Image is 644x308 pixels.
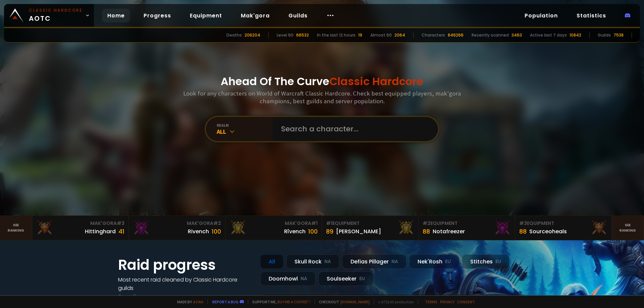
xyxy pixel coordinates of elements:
div: Nek'Rosh [409,254,459,269]
div: [PERSON_NAME] [336,227,381,236]
span: # 2 [213,220,221,227]
a: #2Equipment88Notafreezer [419,216,515,240]
a: #3Equipment88Sourceoheals [515,216,612,240]
div: 3463 [512,32,522,38]
h1: Raid progress [118,254,252,275]
a: Equipment [184,9,227,22]
div: Almost 60 [370,32,392,38]
div: Skull Rock [286,254,339,269]
a: Classic HardcoreAOTC [4,4,94,27]
span: # 1 [326,220,332,227]
div: realm [217,123,273,128]
div: Equipment [519,220,607,227]
small: NA [391,258,398,265]
div: Doomhowl [260,271,316,286]
span: # 1 [311,220,318,227]
small: NA [324,258,331,265]
div: Guilds [598,32,611,38]
span: Classic Hardcore [329,74,423,89]
a: [DOMAIN_NAME] [340,299,370,304]
div: 10842 [570,32,581,38]
div: Recently scanned [472,32,509,38]
a: Buy me a coffee [277,299,311,304]
div: Rivench [188,227,209,236]
div: Notafreezer [433,227,465,236]
div: Characters [422,32,445,38]
span: # 3 [117,220,124,227]
h4: Most recent raid cleaned by Classic Hardcore guilds [118,275,252,292]
a: Progress [138,9,176,22]
a: Mak'Gora#1Rîvench100 [225,216,322,240]
a: See all progress [118,293,162,300]
div: Rîvench [284,227,306,236]
div: Mak'Gora [36,220,124,227]
div: 88 [423,227,430,236]
a: Home [102,9,130,22]
a: #1Equipment89[PERSON_NAME] [322,216,419,240]
small: Classic Hardcore [29,7,83,13]
a: Population [519,9,563,22]
a: Guilds [283,9,313,22]
div: Defias Pillager [342,254,407,269]
div: 41 [118,227,124,236]
div: 19 [358,32,362,38]
span: Support me, [248,299,311,304]
span: # 3 [519,220,527,227]
div: 100 [212,227,221,236]
div: Stitches [462,254,509,269]
a: Mak'gora [235,9,275,22]
div: Level 60 [277,32,293,38]
div: All [260,254,283,269]
div: 89 [326,227,333,236]
span: Checkout [315,299,370,304]
a: a fan [193,299,203,304]
a: Privacy [440,299,454,304]
div: 846266 [448,32,464,38]
div: Equipment [423,220,511,227]
div: 88 [519,227,527,236]
small: EU [359,275,365,282]
a: Terms [425,299,437,304]
div: All [217,128,273,135]
div: 2064 [394,32,405,38]
div: Hittinghard [85,227,116,236]
h1: Ahead Of The Curve [221,73,423,89]
span: AOTC [29,7,83,23]
small: EU [495,258,501,265]
div: 206204 [245,32,260,38]
a: Mak'Gora#3Hittinghard41 [32,216,129,240]
span: v. d752d5 - production [374,299,414,304]
h3: Look for any characters on World of Warcraft Classic Hardcore. Check best equipped players, mak'g... [180,89,464,105]
div: 7538 [613,32,624,38]
small: NA [301,275,307,282]
div: Mak'Gora [229,220,318,227]
div: 100 [308,227,318,236]
a: Mak'Gora#2Rivench100 [129,216,225,240]
div: In the last 12 hours [317,32,356,38]
div: 66532 [296,32,309,38]
span: # 2 [423,220,430,227]
a: Seeranking [612,216,644,240]
a: Consent [457,299,475,304]
div: Sourceoheals [529,227,567,236]
div: Active last 7 days [530,32,567,38]
small: EU [445,258,451,265]
span: Made by [173,299,203,304]
div: Mak'Gora [133,220,221,227]
div: Soulseeker [318,271,373,286]
a: Report a bug [212,299,238,304]
div: Deaths [226,32,242,38]
input: Search a character... [277,117,430,141]
a: Statistics [571,9,611,22]
div: Equipment [326,220,414,227]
